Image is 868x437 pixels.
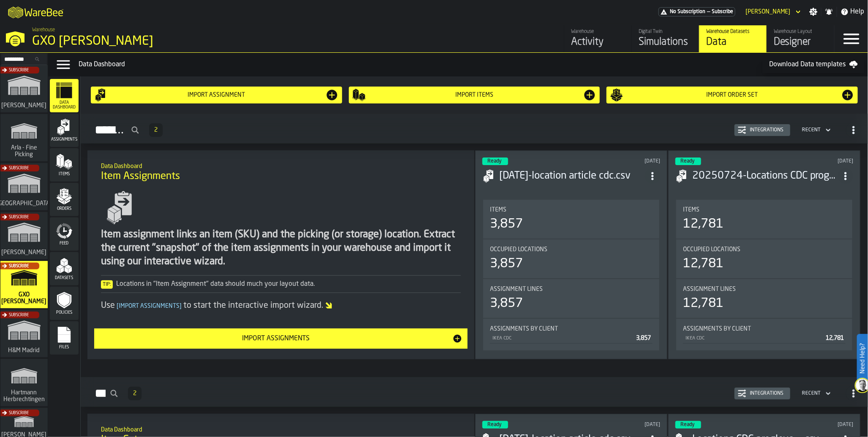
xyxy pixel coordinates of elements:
a: link-to-/wh/i/baca6aa3-d1fc-43c0-a604-2a1c9d5db74d/feed/ [564,25,631,52]
div: status-3 2 [675,157,701,165]
div: Updated: 7/28/2025, 2:24:04 PM Created: 7/24/2025, 9:37:03 AM [778,422,853,428]
div: DropdownMenuValue-4 [802,127,821,133]
div: Title [490,286,653,293]
span: Ready [680,159,694,164]
div: 3,857 [490,256,523,271]
div: stat-Assignment lines [483,279,659,318]
div: Updated: 8/17/2025, 10:44:48 PM Created: 8/17/2025, 10:44:36 PM [585,422,660,428]
span: Orders [50,206,79,211]
div: Title [683,206,846,213]
div: 12,781 [683,256,724,271]
span: Subscribe [9,264,29,269]
span: Ready [680,422,694,427]
div: Simulations [639,35,692,49]
h2: Sub Title [101,425,461,433]
div: IKEA CDC [492,336,633,341]
a: link-to-/wh/i/baca6aa3-d1fc-43c0-a604-2a1c9d5db74d/pricing/ [658,7,735,16]
div: Data Dashboard [79,60,762,70]
button: button-Import assignment [91,87,342,103]
span: Import Assignments [115,303,183,309]
div: IKEA CDC [685,336,822,341]
button: button-Import Assignments [94,328,468,349]
button: button-Integrations [735,124,790,136]
a: Download Data templates [762,56,865,73]
section: card-AssignmentDashboardCard [482,198,660,352]
div: StatList-item-IKEA CDC [490,332,653,344]
div: GXO [PERSON_NAME] [32,34,260,49]
div: status-3 2 [675,421,701,429]
div: ButtonLoadMore-Load More-Prev-First-Last [146,123,166,137]
div: Use to start the interactive import wizard. [101,300,461,312]
span: Files [50,345,79,350]
div: Integrations [746,391,787,396]
a: link-to-/wh/i/0438fb8c-4a97-4a5b-bcc6-2889b6922db0/simulations [0,310,48,359]
div: Title [490,246,653,253]
div: Data [706,35,760,49]
div: Activity [571,35,625,49]
a: link-to-/wh/i/baca6aa3-d1fc-43c0-a604-2a1c9d5db74d/simulations [631,25,699,52]
span: Subscribe [9,166,29,171]
div: Integrations [746,127,787,133]
div: Updated: 7/24/2025, 11:30:59 AM Created: 7/24/2025, 11:30:47 AM [778,158,853,164]
span: 3,857 [636,335,651,341]
div: StatList-item-IKEA CDC [683,332,846,344]
div: Title [683,246,846,253]
div: Title [683,286,846,293]
span: Assignment lines [490,286,543,293]
div: Title [683,326,846,332]
h2: button-Items [81,377,868,407]
label: button-toggle-Settings [806,8,821,16]
li: menu Files [50,321,79,355]
div: 12,781 [683,296,724,311]
section: card-AssignmentDashboardCard [675,198,853,352]
h2: button-Assignments [81,114,868,144]
span: Warehouse [32,27,55,33]
div: DropdownMenuValue-4 [802,391,821,396]
span: — [707,9,710,15]
div: status-3 2 [482,421,508,429]
button: button-Import Order Set [607,87,858,103]
span: Occupied Locations [490,246,547,253]
div: DropdownMenuValue-Ana Milicic [742,7,803,17]
label: button-toggle-Help [837,7,868,17]
li: menu Assignments [50,114,79,147]
span: Items [683,206,699,213]
li: menu Orders [50,183,79,217]
div: 3,857 [490,296,523,311]
span: Policies [50,310,79,315]
a: link-to-/wh/i/baca6aa3-d1fc-43c0-a604-2a1c9d5db74d/simulations [0,261,48,310]
div: Warehouse Datasets [706,29,760,35]
a: link-to-/wh/i/72fe6713-8242-4c3c-8adf-5d67388ea6d5/simulations [0,65,48,114]
div: stat-Assignments by Client [483,319,659,350]
div: Import Items [366,92,583,98]
div: Import Order Set [623,92,841,98]
span: Datasets [50,276,79,280]
label: button-toggle-Data Menu [52,56,75,73]
div: ItemListCard-DashboardItemContainer [668,150,860,359]
div: 12,781 [683,217,724,232]
button: button-Integrations [735,388,790,399]
div: Title [490,206,653,213]
span: Items [490,206,506,213]
div: Locations in "Item Assignment" data should much your layout data. [101,279,461,289]
span: Tip: [101,280,113,289]
div: ItemListCard- [87,150,474,359]
span: Subscribe [9,215,29,220]
span: Ready [487,159,501,164]
a: link-to-/wh/i/b5402f52-ce28-4f27-b3d4-5c6d76174849/simulations [0,163,48,212]
div: 2025-08-17-location article cdc.csv [499,169,645,183]
span: No Subscription [670,9,705,15]
div: Title [490,326,653,332]
div: stat-Items [483,200,659,239]
span: Subscribe [712,9,733,15]
div: DropdownMenuValue-Ana Milicic [746,8,791,15]
li: menu Data Dashboard [50,79,79,113]
div: status-3 2 [482,157,508,165]
div: Updated: 8/17/2025, 11:18:18 PM Created: 8/17/2025, 11:18:14 PM [585,158,660,164]
span: Items [50,172,79,176]
div: stat-Occupied Locations [483,239,659,278]
span: Assignments by Client [683,326,751,332]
